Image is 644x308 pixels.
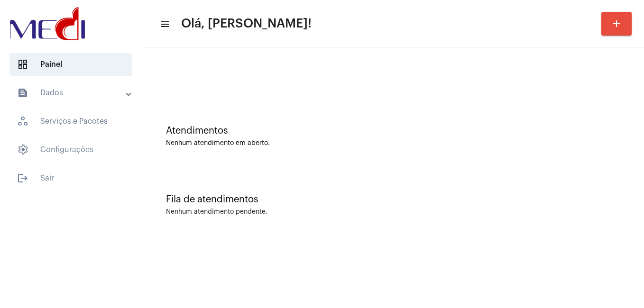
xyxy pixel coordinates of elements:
mat-icon: sidenav icon [17,87,28,99]
div: Nenhum atendimento em aberto. [166,140,620,147]
span: sidenav icon [17,59,28,70]
img: d3a1b5fa-500b-b90f-5a1c-719c20e9830b.png [8,5,87,43]
div: Atendimentos [166,126,620,136]
mat-icon: sidenav icon [17,172,28,184]
span: sidenav icon [17,116,28,127]
span: Olá, [PERSON_NAME]! [181,16,312,31]
mat-expansion-panel-header: sidenav iconDados [6,82,142,104]
div: Nenhum atendimento pendente. [166,208,267,216]
mat-panel-title: Dados [17,87,127,99]
span: Serviços e Pacotes [9,110,132,133]
span: sidenav icon [17,144,28,155]
div: Fila de atendimentos [166,194,620,205]
span: Painel [9,53,132,76]
span: Configurações [9,138,132,161]
span: Sair [9,167,132,190]
mat-icon: add [611,18,622,29]
mat-icon: sidenav icon [159,18,169,30]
